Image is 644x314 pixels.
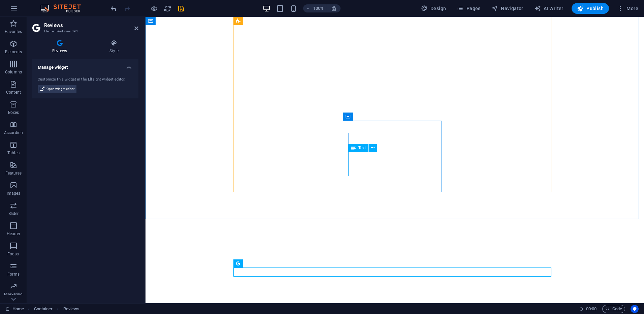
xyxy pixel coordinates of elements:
p: Header [7,231,20,237]
span: Publish [577,5,604,12]
h3: Element #ed-new-391 [44,28,125,34]
button: Usercentrics [631,305,639,313]
button: reload [163,4,171,12]
button: Open widget editor [38,85,76,93]
p: Accordion [4,130,23,135]
p: Boxes [8,110,19,115]
h6: Session time [579,305,597,313]
span: Navigator [491,5,523,12]
p: Marketing [4,292,23,297]
div: Customize this widget in the Elfsight widget editor. [38,77,133,83]
i: Undo: Add element (Ctrl+Z) [110,5,118,12]
button: 100% [303,4,327,12]
button: save [177,4,185,12]
p: Columns [5,69,22,75]
a: Click to cancel selection. Double-click to open Pages [5,305,24,313]
span: Design [421,5,446,12]
h6: 100% [313,4,324,12]
span: : [591,306,592,311]
span: Open widget editor [46,85,74,93]
span: Click to select. Double-click to edit [63,305,80,313]
span: Code [605,305,622,313]
span: Text [358,146,366,150]
i: Reload page [164,5,171,12]
h4: Reviews [32,40,90,54]
p: Slider [8,211,19,216]
p: Favorites [5,29,22,34]
span: AI Writer [534,5,563,12]
button: AI Writer [532,3,566,14]
p: Tables [7,150,20,156]
h4: Manage widget [32,59,138,71]
p: Footer [7,251,20,257]
nav: breadcrumb [34,305,80,313]
button: Code [602,305,625,313]
button: Publish [572,3,609,14]
button: Design [418,3,449,14]
img: Editor Logo [39,4,89,12]
i: On resize automatically adjust zoom level to fit chosen device. [331,5,337,11]
button: Click here to leave preview mode and continue editing [150,4,158,12]
button: More [614,3,641,14]
p: Images [7,191,21,196]
p: Elements [5,49,22,55]
span: 00 00 [586,305,597,313]
p: Forms [7,272,20,277]
h2: Reviews [44,22,138,28]
span: More [617,5,638,12]
button: Navigator [489,3,526,14]
div: Design (Ctrl+Alt+Y) [418,3,449,14]
p: Content [6,90,21,95]
i: Save (Ctrl+S) [177,5,185,12]
span: Pages [457,5,480,12]
h4: Style [90,40,138,54]
p: Features [5,170,22,176]
button: Pages [454,3,483,14]
span: Click to select. Double-click to edit [34,305,53,313]
button: undo [109,4,118,12]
